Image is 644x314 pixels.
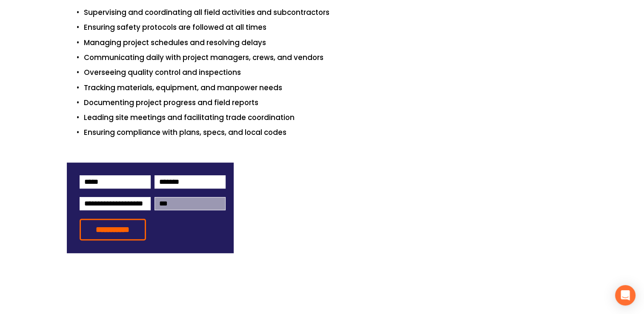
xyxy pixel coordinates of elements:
p: Managing project schedules and resolving delays [84,37,578,49]
p: Ensuring compliance with plans, specs, and local codes [84,127,578,138]
p: Leading site meetings and facilitating trade coordination [84,112,578,123]
p: Tracking materials, equipment, and manpower needs [84,82,578,94]
p: Ensuring safety protocols are followed at all times [84,22,578,33]
p: Communicating daily with project managers, crews, and vendors [84,52,578,63]
div: Open Intercom Messenger [615,285,635,305]
p: Overseeing quality control and inspections [84,67,578,78]
p: Documenting project progress and field reports [84,97,578,108]
p: Supervising and coordinating all field activities and subcontractors [84,7,578,18]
